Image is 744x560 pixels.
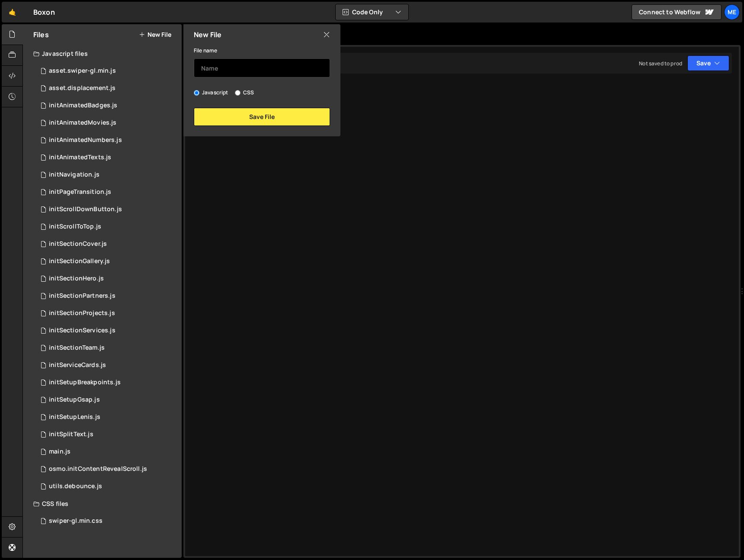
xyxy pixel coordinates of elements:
[49,292,115,300] div: initSectionPartners.js
[33,512,182,530] div: 16666/45559.css
[33,166,182,183] div: 16666/45463.js
[724,4,740,20] a: Me
[33,80,182,97] div: 16666/45469.js
[49,223,101,231] div: initScrollToTop.js
[639,60,682,67] div: Not saved to prod
[33,305,182,322] div: 16666/45498.js
[49,465,147,473] div: osmo.initContentRevealScroll.js
[33,114,182,132] div: 16666/45464.js
[194,58,330,77] input: Name
[33,443,182,460] div: 16666/45457.js
[49,517,103,525] div: swiper-gl.min.css
[33,149,182,166] div: 16666/45519.js
[33,183,182,201] div: 16666/45462.js
[235,88,254,97] label: CSS
[33,201,182,218] div: 16666/45538.js
[49,309,115,317] div: initSectionProjects.js
[49,448,71,456] div: main.js
[49,240,107,248] div: initSectionCover.js
[23,45,182,62] div: Javascript files
[33,253,182,270] div: 16666/45474.js
[49,188,111,196] div: initPageTransition.js
[33,218,182,235] div: 16666/45461.js
[33,391,182,409] div: 16666/45458.js
[23,495,182,512] div: CSS files
[687,55,729,71] button: Save
[33,235,182,253] div: 16666/45468.js
[49,257,110,265] div: initSectionGallery.js
[33,132,182,149] div: 16666/45550.js
[194,90,199,96] input: Javascript
[235,90,241,96] input: CSS
[49,275,104,283] div: initSectionHero.js
[33,357,182,374] div: 16666/45574.js
[49,119,116,127] div: initAnimatedMovies.js
[336,4,408,20] button: Code Only
[33,30,49,39] h2: Files
[49,171,99,179] div: initNavigation.js
[49,84,115,92] div: asset.displacement.js
[49,483,102,490] div: utils.debounce.js
[49,67,116,75] div: asset.swiper-gl.min.js
[49,327,115,335] div: initSectionServices.js
[194,108,330,126] button: Save File
[194,46,217,55] label: File name
[139,31,171,38] button: New File
[49,361,106,369] div: initServiceCards.js
[49,136,122,144] div: initAnimatedNumbers.js
[33,322,182,339] div: 16666/45554.js
[33,7,55,17] div: Boxon
[632,4,722,20] a: Connect to Webflow
[33,426,182,443] div: 16666/45475.js
[33,339,182,357] div: 16666/45556.js
[194,88,228,97] label: Javascript
[49,102,117,109] div: initAnimatedBadges.js
[33,270,182,287] div: 16666/45543.js
[49,154,111,161] div: initAnimatedTexts.js
[2,2,23,23] a: 🤙
[49,206,122,213] div: initScrollDownButton.js
[49,396,100,404] div: initSetupGsap.js
[33,62,182,80] div: 16666/45560.js
[49,431,93,438] div: initSplitText.js
[49,413,100,421] div: initSetupLenis.js
[33,460,182,478] div: 16666/45509.js
[33,97,182,114] div: 16666/45520.js
[33,478,182,495] div: 16666/45471.js
[33,409,182,426] div: 16666/45460.js
[33,374,182,391] div: 16666/45459.js
[194,30,221,39] h2: New File
[49,379,121,386] div: initSetupBreakpoints.js
[33,287,182,305] div: 16666/45552.js
[49,344,105,352] div: initSectionTeam.js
